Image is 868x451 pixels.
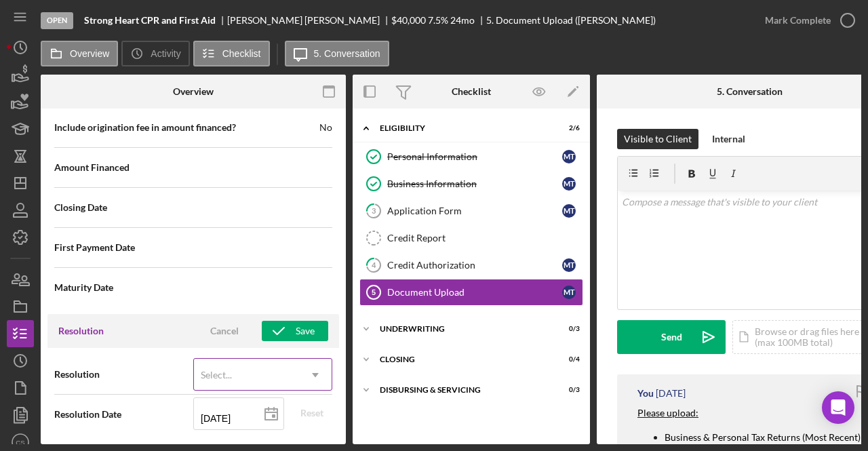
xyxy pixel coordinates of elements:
[391,14,426,26] span: $40,000
[450,15,475,26] div: 24 mo
[617,320,726,354] button: Send
[54,281,113,294] span: Maturity Date
[617,129,698,149] button: Visible to Client
[637,388,654,399] div: You
[555,386,580,394] div: 0 / 3
[54,201,107,214] span: Closing Date
[41,41,118,66] button: Overview
[712,129,745,149] div: Internal
[222,48,261,59] label: Checklist
[58,324,104,338] h3: Resolution
[562,150,576,163] div: M T
[372,206,376,215] tspan: 3
[387,178,562,189] div: Business Information
[54,121,236,134] span: Include origination fee in amount financed?
[387,205,562,216] div: Application Form
[121,41,189,66] button: Activity
[359,143,583,170] a: Personal InformationMT
[452,86,491,97] div: Checklist
[637,407,698,418] mark: Please upload:
[41,12,73,29] div: Open
[201,370,232,380] div: Select...
[84,15,216,26] b: Strong Heart CPR and First Aid
[191,321,258,341] button: Cancel
[314,48,380,59] label: 5. Conversation
[359,197,583,224] a: 3Application FormMT
[486,15,656,26] div: 5. Document Upload ([PERSON_NAME])
[751,7,861,34] button: Mark Complete
[54,161,130,174] span: Amount Financed
[193,41,270,66] button: Checklist
[562,204,576,218] div: M T
[380,325,546,333] div: Underwriting
[387,287,562,298] div: Document Upload
[372,260,376,269] tspan: 4
[359,279,583,306] a: 5Document UploadMT
[296,321,315,341] div: Save
[359,170,583,197] a: Business InformationMT
[562,258,576,272] div: M T
[387,233,583,243] div: Credit Report
[387,151,562,162] div: Personal Information
[665,431,861,443] mark: Business & Personal Tax Returns (Most Recent)
[359,252,583,279] a: 4Credit AuthorizationMT
[562,177,576,191] div: M T
[656,388,686,399] time: 2025-09-19 17:06
[16,439,24,446] text: CS
[562,286,576,299] div: M T
[380,355,546,364] div: Closing
[555,124,580,132] div: 2 / 6
[555,325,580,333] div: 0 / 3
[319,121,332,134] span: No
[227,15,391,26] div: [PERSON_NAME] [PERSON_NAME]
[372,288,376,296] tspan: 5
[624,129,692,149] div: Visible to Client
[292,403,332,423] button: Reset
[300,403,323,423] div: Reset
[262,321,328,341] button: Save
[765,7,831,34] div: Mark Complete
[173,86,214,97] div: Overview
[54,408,193,421] span: Resolution Date
[428,15,448,26] div: 7.5 %
[285,41,389,66] button: 5. Conversation
[661,320,682,354] div: Send
[387,260,562,271] div: Credit Authorization
[70,48,109,59] label: Overview
[705,129,752,149] button: Internal
[822,391,854,424] div: Open Intercom Messenger
[151,48,180,59] label: Activity
[380,124,546,132] div: Eligibility
[54,241,135,254] span: First Payment Date
[555,355,580,364] div: 0 / 4
[359,224,583,252] a: Credit Report
[380,386,546,394] div: Disbursing & Servicing
[210,321,239,341] div: Cancel
[717,86,783,97] div: 5. Conversation
[54,368,193,381] span: Resolution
